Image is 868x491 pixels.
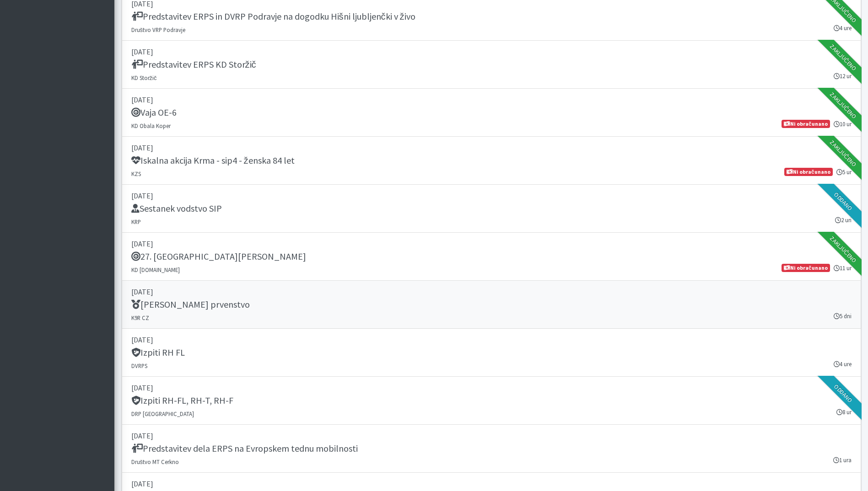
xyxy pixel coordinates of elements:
p: [DATE] [131,46,852,57]
h5: Predstavitev ERPS in DVRP Podravje na dogodku Hišni ljubljenčki v živo [131,11,415,22]
span: Ni obračunano [782,264,830,272]
p: [DATE] [131,430,852,441]
a: [DATE] Iskalna akcija Krma - sip4 - ženska 84 let KZS 5 ur Ni obračunano Zaključeno [122,137,861,185]
span: Ni obračunano [782,120,830,128]
small: KZS [131,170,141,177]
h5: Vaja OE-6 [131,107,177,118]
h5: [PERSON_NAME] prvenstvo [131,299,250,310]
p: [DATE] [131,286,852,297]
h5: Predstavitev dela ERPS na Evropskem tednu mobilnosti [131,443,358,454]
h5: Izpiti RH FL [131,347,185,358]
small: DVRPS [131,362,147,369]
small: K9R CZ [131,314,149,321]
a: [DATE] [PERSON_NAME] prvenstvo K9R CZ 5 dni [122,281,861,329]
a: [DATE] Predstavitev dela ERPS na Evropskem tednu mobilnosti Društvo MT Cerkno 1 ura [122,425,861,473]
p: [DATE] [131,238,852,249]
small: KD Obala Koper [131,122,171,129]
a: [DATE] Predstavitev ERPS KD Storžič KD Storžič 12 ur Zaključeno [122,41,861,89]
p: [DATE] [131,382,852,393]
small: DRP [GEOGRAPHIC_DATA] [131,410,194,417]
small: KD Storžič [131,74,157,81]
small: KD [DOMAIN_NAME] [131,266,180,273]
a: [DATE] Vaja OE-6 KD Obala Koper 10 ur Ni obračunano Zaključeno [122,89,861,137]
h5: Izpiti RH-FL, RH-T, RH-F [131,395,233,406]
h5: Iskalna akcija Krma - sip4 - ženska 84 let [131,155,295,166]
h5: 27. [GEOGRAPHIC_DATA][PERSON_NAME] [131,251,306,262]
p: [DATE] [131,142,852,153]
a: [DATE] Izpiti RH-FL, RH-T, RH-F DRP [GEOGRAPHIC_DATA] 8 ur Oddano [122,377,861,425]
small: 4 ure [834,360,852,368]
h5: Sestanek vodstvo SIP [131,203,222,214]
small: 5 dni [834,312,852,320]
p: [DATE] [131,94,852,105]
span: Ni obračunano [784,168,832,176]
h5: Predstavitev ERPS KD Storžič [131,59,256,70]
small: Društvo MT Cerkno [131,458,179,465]
a: [DATE] Izpiti RH FL DVRPS 4 ure [122,329,861,377]
p: [DATE] [131,334,852,345]
a: [DATE] Sestanek vodstvo SIP KRP 2 uri Oddano [122,185,861,233]
a: [DATE] 27. [GEOGRAPHIC_DATA][PERSON_NAME] KD [DOMAIN_NAME] 11 ur Ni obračunano Zaključeno [122,233,861,281]
p: [DATE] [131,190,852,201]
small: KRP [131,218,141,225]
p: [DATE] [131,478,852,489]
small: Društvo VRP Podravje [131,26,185,33]
small: 1 ura [833,456,852,464]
